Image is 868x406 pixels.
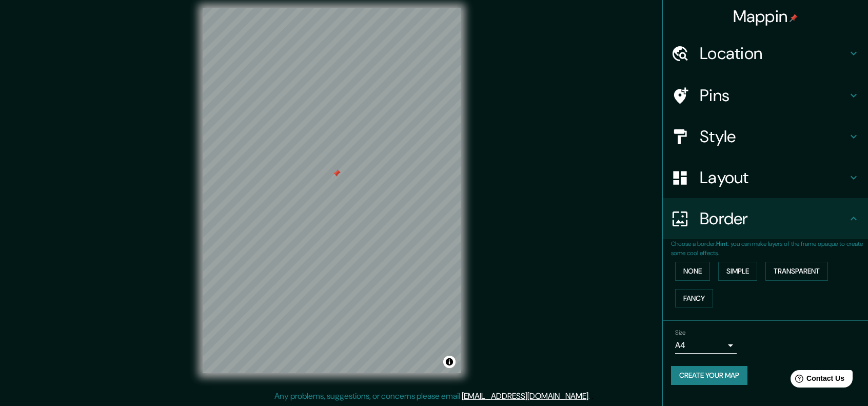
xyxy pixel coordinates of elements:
h4: Border [700,208,847,229]
div: Pins [663,75,868,116]
h4: Style [700,126,847,147]
iframe: Help widget launcher [777,366,857,395]
button: Fancy [675,289,713,308]
p: Any problems, suggestions, or concerns please email . [274,390,590,402]
div: A4 [675,337,737,354]
button: Transparent [765,262,828,281]
canvas: Map [203,8,461,373]
div: Border [663,198,868,239]
label: Size [675,328,686,337]
p: Choose a border. : you can make layers of the frame opaque to create some cool effects. [671,239,868,258]
div: Layout [663,157,868,198]
button: Toggle attribution [443,356,456,368]
a: [EMAIL_ADDRESS][DOMAIN_NAME] [462,391,588,401]
h4: Location [700,43,847,64]
img: pin-icon.png [790,14,798,22]
h4: Layout [700,167,847,188]
button: Simple [718,262,757,281]
div: Location [663,33,868,74]
h4: Pins [700,85,847,106]
button: Create your map [671,366,747,385]
div: . [591,390,594,402]
h4: Mappin [733,6,798,27]
b: Hint [716,240,728,248]
div: Style [663,116,868,157]
button: None [675,262,710,281]
div: . [590,390,591,402]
